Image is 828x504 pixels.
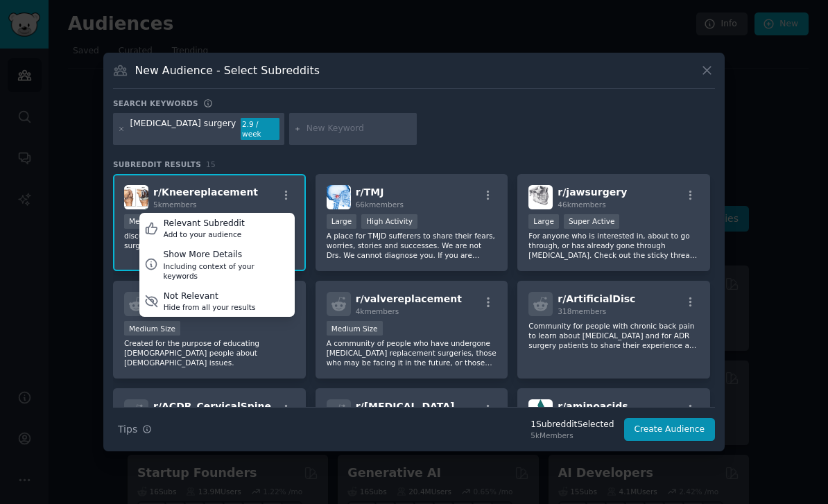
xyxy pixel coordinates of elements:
div: Add to your audience [164,229,245,239]
p: For anyone who is interested in, about to go through, or has already gone through [MEDICAL_DATA].... [528,231,699,260]
div: Large [327,214,357,229]
img: aminoacids [528,399,553,424]
img: jawsurgery [528,185,553,209]
h3: Search keywords [113,98,198,108]
p: A community of people who have undergone [MEDICAL_DATA] replacement surgeries, those who may be f... [327,338,497,367]
div: High Activity [361,214,417,229]
div: Super Active [564,214,620,229]
span: 46k members [558,200,605,209]
div: [MEDICAL_DATA] surgery [130,118,236,140]
div: Hide from all your results [164,302,256,312]
h3: New Audience - Select Subreddits [135,63,320,78]
div: Medium Size [124,214,180,229]
span: 5k members [153,200,197,209]
img: Kneereplacement [124,185,148,209]
span: 66k members [356,200,404,209]
span: Tips [118,422,137,437]
span: Subreddit Results [113,159,201,169]
button: Tips [113,417,157,442]
p: Created for the purpose of educating [DEMOGRAPHIC_DATA] people about [DEMOGRAPHIC_DATA] issues. [124,338,295,367]
div: Including context of your keywords [163,261,289,281]
span: r/ ACDR_CervicalSpine [153,401,271,412]
span: 4k members [356,307,399,315]
div: Large [528,214,559,229]
span: 15 [206,160,216,168]
div: 2.9 / week [241,118,279,140]
span: r/ jawsurgery [558,186,627,198]
div: Medium Size [327,321,383,336]
div: Show More Details [163,249,289,261]
button: Create Audience [624,418,716,442]
p: A place for TMJD sufferers to share their fears, worries, stories and successes. We are not Drs. ... [327,231,497,260]
p: Community for people with chronic back pain to learn about [MEDICAL_DATA] and for ADR surgery pat... [528,321,699,350]
div: Medium Size [124,321,180,336]
div: Relevant Subreddit [164,218,245,230]
span: r/ [MEDICAL_DATA] [356,401,455,412]
div: 5k Members [531,431,614,440]
input: New Keyword [307,123,412,135]
span: r/ valvereplacement [356,293,462,304]
p: discussions about [MEDICAL_DATA] pre-op, surgery and post-op [124,231,295,250]
span: r/ aminoacids [558,401,628,412]
div: Not Relevant [164,290,256,303]
img: TMJ [327,185,351,209]
span: 318 members [558,307,606,315]
span: r/ ArtificialDisc [558,293,635,304]
span: r/ Kneereplacement [153,186,258,198]
div: 1 Subreddit Selected [531,419,614,431]
span: r/ TMJ [356,186,384,198]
